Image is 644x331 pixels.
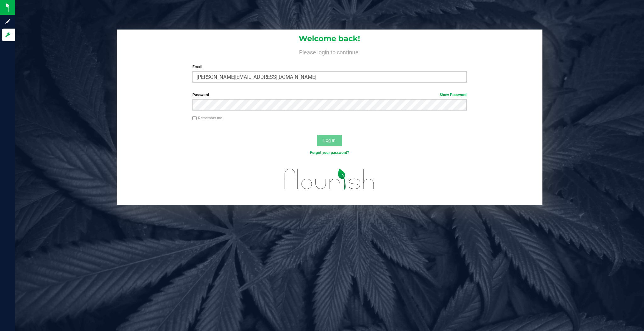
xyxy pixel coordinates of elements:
inline-svg: Log in [5,32,11,38]
img: flourish_logo.svg [276,162,383,196]
label: Email [192,64,467,70]
inline-svg: Sign up [5,18,11,24]
h4: Please login to continue. [117,48,542,55]
span: Password [192,93,209,97]
span: Log In [323,138,336,143]
label: Remember me [192,115,222,121]
input: Remember me [192,116,197,121]
a: Forgot your password? [310,150,349,155]
h1: Welcome back! [117,35,542,43]
a: Show Password [440,93,467,97]
button: Log In [317,135,342,146]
